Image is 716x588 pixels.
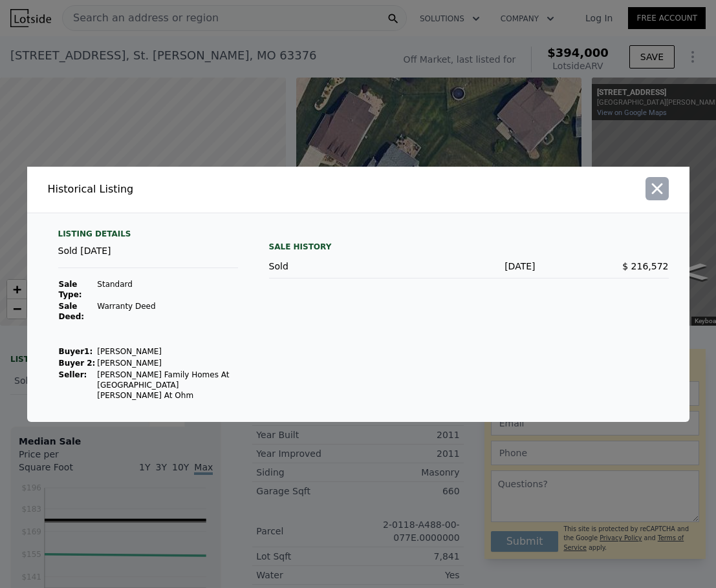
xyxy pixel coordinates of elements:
strong: Buyer 1 : [59,347,93,356]
span: $ 216,572 [622,261,668,271]
td: [PERSON_NAME] Family Homes At [GEOGRAPHIC_DATA][PERSON_NAME] At Ohm [96,369,237,401]
div: Sold [DATE] [58,244,238,268]
td: Standard [96,278,237,300]
strong: Seller : [59,370,87,379]
div: [DATE] [402,260,536,273]
td: Warranty Deed [96,300,237,322]
div: Sale History [269,239,669,255]
td: [PERSON_NAME] [96,357,237,369]
strong: Sale Deed: [59,302,85,321]
div: Sold [269,260,402,273]
strong: Sale Type: [59,280,82,299]
div: Historical Listing [48,182,353,197]
div: Listing Details [58,229,238,244]
strong: Buyer 2: [59,359,96,368]
td: [PERSON_NAME] [96,346,237,357]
